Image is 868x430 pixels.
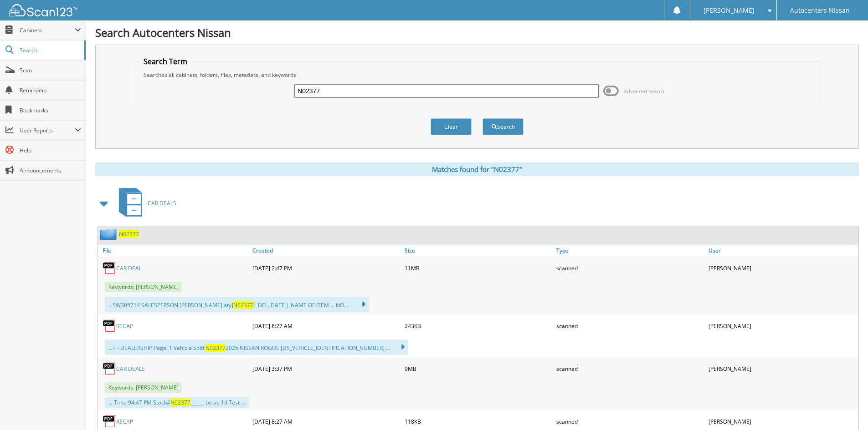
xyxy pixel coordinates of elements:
img: folder2.png [100,228,119,240]
img: PDF.png [103,319,116,333]
span: Help [20,147,81,154]
div: 243KB [402,317,555,335]
span: Autocenters Nissan [790,8,850,13]
a: Type [554,244,706,257]
img: PDF.png [103,415,116,428]
div: [DATE] 8:27 AM [250,317,402,335]
span: N02377 [205,344,226,352]
span: Keywords: [PERSON_NAME] [105,382,182,393]
a: Created [250,244,402,257]
span: Bookmarks [20,106,81,114]
span: N02377 [170,399,190,406]
div: ...T - DEALERSHIP Page: 1 Vehicle Sold: 2025 NISSAN ROGUE [US_VEHICLE_IDENTIFICATION_NUMBER] ... [105,339,408,355]
div: Matches found for "N02377" [95,162,859,176]
button: Search [483,118,524,135]
a: N02377 [119,230,139,238]
a: User [706,244,858,257]
button: Clear [431,118,472,135]
img: PDF.png [103,261,116,275]
a: CAR DEALS [113,185,176,221]
span: [PERSON_NAME] [704,8,755,13]
img: scan123-logo-white.svg [9,4,77,16]
a: Size [402,244,555,257]
h1: Search Autocenters Nissan [95,25,859,40]
a: CAR DEALS [116,365,145,373]
div: ...SW305714 SALESPERSON [PERSON_NAME] aty] | DEL. DATE | NAME OF ITEM ... NO. ... [105,297,369,312]
span: Search [20,46,80,54]
span: Announcements [20,167,81,174]
span: Cabinets [20,26,75,34]
div: [DATE] 3:37 PM [250,359,402,378]
a: RECAP [116,322,133,330]
div: scanned [554,359,706,378]
div: scanned [554,317,706,335]
img: PDF.png [103,362,116,375]
div: ... Time 94:47 PM Stock# ______ be ae 1d Test ... [105,397,249,408]
div: [PERSON_NAME] [706,359,858,378]
a: File [98,244,250,257]
a: RECAP [116,418,133,425]
div: 11MB [402,259,555,277]
a: CAR DEAL [116,264,142,272]
div: scanned [554,259,706,277]
div: [DATE] 2:47 PM [250,259,402,277]
span: User Reports [20,126,75,134]
div: Searches all cabinets, folders, files, metadata, and keywords [139,71,815,79]
span: CAR DEALS [148,199,176,207]
span: Scan [20,66,81,74]
span: Advanced Search [624,88,664,95]
iframe: Chat Widget [822,386,868,430]
div: 9MB [402,359,555,378]
div: [PERSON_NAME] [706,317,858,335]
span: N02377 [233,301,253,309]
div: [PERSON_NAME] [706,259,858,277]
span: Keywords: [PERSON_NAME] [105,282,182,292]
span: Reminders [20,86,81,94]
legend: Search Term [139,56,192,66]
